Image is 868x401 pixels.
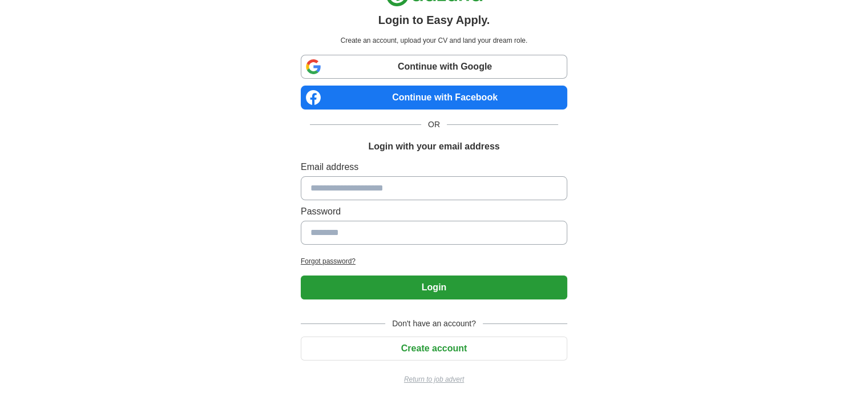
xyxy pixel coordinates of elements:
h1: Login with your email address [368,140,499,153]
h1: Login to Easy Apply. [378,11,490,29]
span: OR [421,119,447,131]
a: Return to job advert [301,374,567,384]
a: Forgot password? [301,256,567,266]
a: Create account [301,343,567,353]
span: Don't have an account? [385,318,483,330]
label: Email address [301,160,567,174]
a: Continue with Google [301,55,567,79]
button: Create account [301,337,567,361]
button: Login [301,276,567,299]
a: Continue with Facebook [301,86,567,110]
label: Password [301,205,567,218]
p: Create an account, upload your CV and land your dream role. [303,35,565,46]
